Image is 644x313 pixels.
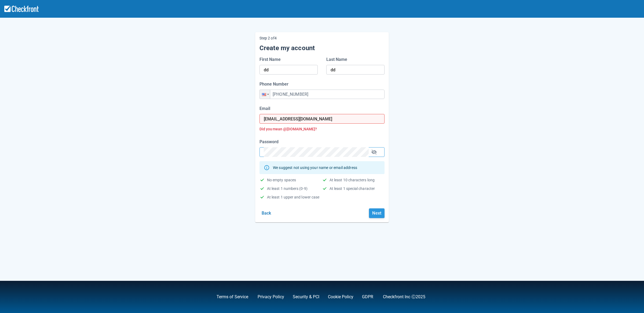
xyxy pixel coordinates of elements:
[259,139,281,145] label: Password
[260,90,270,99] div: United States: + 1
[259,105,272,112] label: Email
[217,294,248,299] a: Terms of Service
[258,294,284,299] a: Privacy Policy
[264,114,380,124] input: Enter your business email
[259,90,385,99] input: 555-555-1234
[326,56,349,63] label: Last Name
[259,126,317,132] button: Did you mean @[DOMAIN_NAME]?
[328,294,353,299] a: Cookie Policy
[267,178,296,182] div: No empty spaces
[267,187,308,190] div: At least 1 numbers (0-9)
[259,211,273,216] a: Back
[259,44,385,52] h5: Create my account
[259,36,385,40] p: Step 2 of 4
[383,294,425,299] a: Checkfront Inc Ⓒ2025
[567,255,644,313] iframe: Chat Widget
[330,187,375,190] div: At least 1 special character
[208,294,249,300] div: ,
[273,163,357,172] div: We suggest not using your name or email address
[267,196,319,199] div: At least 1 upper and lower case
[369,208,385,218] button: Next
[353,294,374,300] div: .
[362,294,373,299] a: GDPR
[330,178,375,182] div: At least 10 characters long
[259,208,273,218] button: Back
[293,294,319,299] a: Security & PCI
[259,56,283,63] label: First Name
[259,81,291,87] label: Phone Number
